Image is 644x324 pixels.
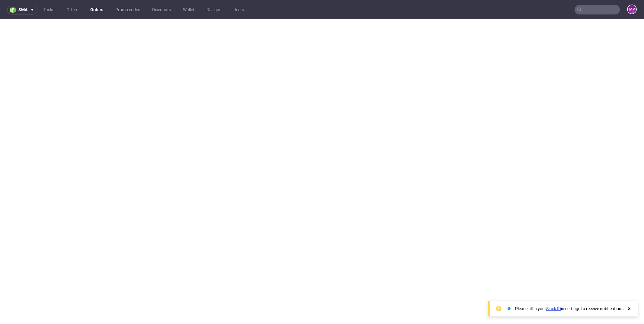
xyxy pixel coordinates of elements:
a: Users [230,5,248,14]
a: Discounts [149,5,175,14]
button: sma [7,5,37,14]
a: Slack ID [546,306,561,311]
a: Promo codes [112,5,144,14]
img: Slack [506,306,512,312]
a: Offers [63,5,82,14]
a: Wallet [179,5,198,14]
div: Please fill in your in settings to receive notifications [515,306,623,312]
figcaption: MP [628,5,636,14]
span: sma [18,8,27,12]
a: Orders [87,5,107,14]
a: Tasks [40,5,58,14]
img: logo [10,6,18,13]
a: Designs [203,5,225,14]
